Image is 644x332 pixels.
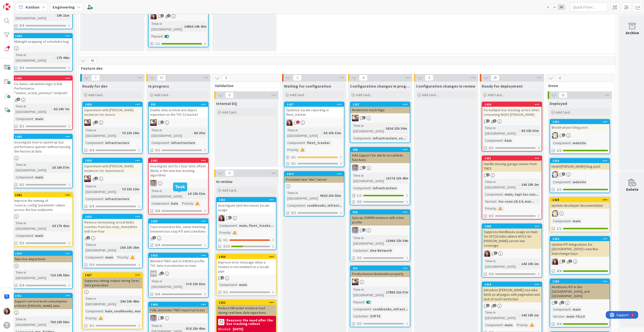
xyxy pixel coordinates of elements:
div: 17h 44m [55,55,71,60]
span: 0 [425,75,433,81]
div: 8d 23m [193,130,207,136]
span: 1x [544,5,551,10]
div: 1427Suppress debug output during fares data generation [83,273,142,288]
span: : [519,128,520,133]
span: 1 [160,14,164,17]
img: KS [286,119,293,126]
div: Optimize 3scale reporting in fleet_tracker [285,107,344,118]
div: Priority [286,147,298,153]
div: Enable data archival and object expiration on the TXC S3 bucket [149,107,208,118]
img: VB [352,115,358,121]
span: : [55,55,55,60]
div: 1431 [482,156,542,161]
span: Waiting for configuration [284,84,331,89]
div: 1437Optimize 3scale reporting in fleet_tracker [285,102,344,118]
div: fleet_tracker [306,140,331,145]
div: main [34,174,45,180]
div: 1432 [550,120,610,124]
div: Time in [GEOGRAPHIC_DATA] [352,123,384,134]
div: Modernize mq-bridge [350,107,410,113]
span: 20 [491,75,499,81]
span: 2 [293,75,302,81]
span: 12 [555,75,564,81]
b: Engineering [53,5,75,10]
span: : [371,135,372,141]
img: LD [150,180,157,187]
span: : [321,130,322,136]
div: 1337d 21h 45m [385,175,410,181]
div: 1439Experiment with [PERSON_NAME] instances for OpenSearch [83,158,142,174]
span: 3 [362,116,366,119]
div: 1421Investigate (and decrease) 3scale usage [217,198,276,213]
div: 1431Handle missing garage names from TNDS [482,156,542,172]
div: VB [350,279,410,285]
div: infrastructure [104,140,131,145]
img: KS [150,13,157,19]
div: 1431 [485,157,542,160]
span: Deployed [550,101,567,106]
span: : [50,165,51,170]
h5: Task [175,185,185,189]
div: Component [84,196,103,202]
div: 7d 13h 19m [120,130,141,136]
div: infrastructure [170,140,196,145]
div: 1418 [482,282,542,287]
div: 1416Tube live departures [13,251,72,262]
div: 1418Introduce [PERSON_NAME] size (aka limit) on all pages with pagination and lack of such restri... [482,282,542,302]
div: 1435 [149,219,208,224]
div: VB [83,175,142,182]
div: Delete [626,186,638,192]
span: : [192,130,193,136]
div: website [571,140,587,146]
input: Quick Filter... [570,3,608,12]
div: Hotel [PERSON_NAME] blog post [550,163,610,170]
div: Provision new "dev" server [285,176,344,183]
div: Time in [GEOGRAPHIC_DATA] [14,162,50,173]
div: 1404 [149,302,208,307]
span: : [298,147,299,153]
span: 6 [17,98,20,101]
div: 902d 23h 55m [319,193,342,198]
span: 0/2 [489,145,494,151]
span: : [52,106,52,112]
div: DM [149,270,208,277]
div: Time in [GEOGRAPHIC_DATA] [14,103,52,115]
div: KS [217,215,276,221]
div: 1187Modernize mq-bridge [350,102,410,113]
div: 1432Bristol airport blog post [550,120,610,131]
div: 1439 [85,159,142,162]
div: 1438Experiment with [PERSON_NAME] instances for Aurora [83,102,142,118]
div: 1187 [350,102,410,107]
span: : [571,140,571,146]
div: Time in [GEOGRAPHIC_DATA] [150,21,182,32]
span: 0/4 [89,147,94,153]
span: : [305,140,306,145]
span: 1 [95,121,98,124]
span: 2x [551,5,558,10]
div: 1434 [485,103,542,106]
div: Time in [GEOGRAPHIC_DATA] [484,125,519,136]
span: : [163,33,163,39]
div: 1/1 [350,192,410,199]
img: KS [218,215,225,221]
div: Handle missing garage names from TNDS [482,161,542,172]
span: 1 [95,177,98,180]
div: Version [484,199,496,204]
span: 1 / 1 [155,41,160,46]
div: 1 [26,2,27,6]
div: Component [484,192,503,197]
div: 1429 [550,159,610,163]
div: 1442 [15,193,72,197]
span: Validation [215,83,274,88]
div: 498 [353,148,410,152]
span: 6 [222,75,230,81]
div: 1423 [149,253,208,258]
div: Component [552,179,571,185]
div: 1428Update developer documentation [550,198,610,209]
div: 1427 [83,273,142,277]
span: 0/4 [19,65,24,70]
span: : [384,175,385,181]
div: 1440Fix dates calculation logic in Rail Performance "station_actual_journeys" endpoint [13,76,72,96]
